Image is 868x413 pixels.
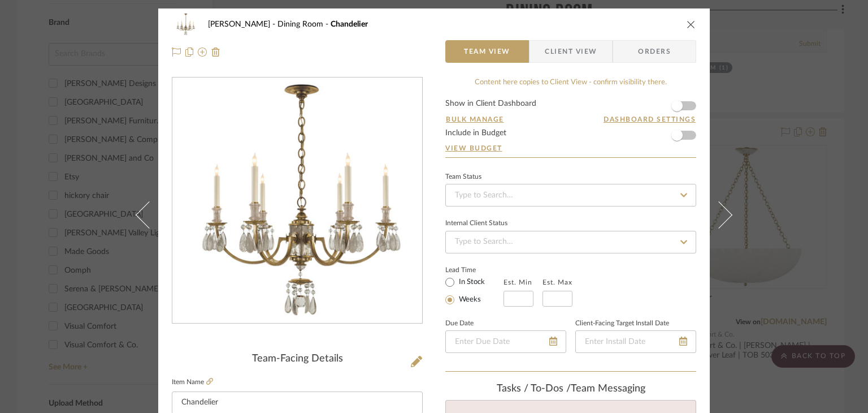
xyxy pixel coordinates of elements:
input: Enter Due Date [445,330,566,353]
label: Lead Time [445,265,504,275]
label: Weeks [457,295,481,305]
input: Type to Search… [445,184,696,206]
img: Remove from project [211,48,220,57]
label: Est. Min [504,278,532,286]
span: [PERSON_NAME] [208,20,277,28]
span: Chandelier [331,20,368,28]
input: Type to Search… [445,231,696,253]
div: 0 [172,78,422,324]
button: close [686,19,696,29]
label: Item Name [172,377,213,387]
button: Bulk Manage [445,114,505,124]
button: Dashboard Settings [603,114,696,124]
div: team Messaging [445,383,696,395]
div: Team Status [445,174,481,180]
label: In Stock [457,277,485,287]
img: 2d28e14c-ccce-4043-a71a-c577d6a8c65c_436x436.jpg [174,78,420,324]
img: 2d28e14c-ccce-4043-a71a-c577d6a8c65c_48x40.jpg [172,13,199,36]
div: Content here copies to Client View - confirm visibility there. [445,77,696,88]
label: Client-Facing Target Install Date [575,321,669,326]
span: Orders [626,40,683,63]
mat-radio-group: Select item type [445,275,504,307]
input: Enter Install Date [575,330,696,353]
span: Client View [545,40,597,63]
div: Internal Client Status [445,221,507,226]
span: Dining Room [277,20,331,28]
label: Est. Max [542,278,572,286]
label: Due Date [445,321,474,326]
a: View Budget [445,144,696,153]
span: Tasks / To-Dos / [497,384,571,394]
span: Team View [464,40,510,63]
div: Team-Facing Details [172,353,423,365]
